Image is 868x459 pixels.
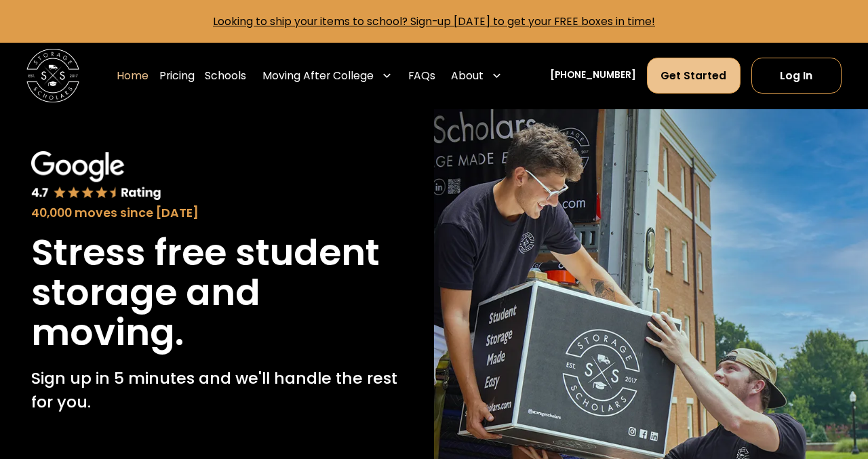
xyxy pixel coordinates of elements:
p: Sign up in 5 minutes and we'll handle the rest for you. [31,366,403,414]
a: Pricing [159,57,195,94]
h1: Stress free student storage and moving. [31,233,403,353]
a: [PHONE_NUMBER] [550,68,636,83]
div: 40,000 moves since [DATE] [31,204,403,222]
a: Schools [205,57,246,94]
a: Looking to ship your items to school? Sign-up [DATE] to get your FREE boxes in time! [213,14,655,28]
div: Moving After College [262,68,374,84]
a: Home [117,57,149,94]
div: Moving After College [257,57,397,94]
div: About [451,68,484,84]
div: About [446,57,508,94]
img: Google 4.7 star rating [31,151,161,201]
img: Storage Scholars main logo [26,49,79,102]
a: Log In [751,58,842,94]
a: Get Started [647,58,741,94]
a: FAQs [408,57,435,94]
